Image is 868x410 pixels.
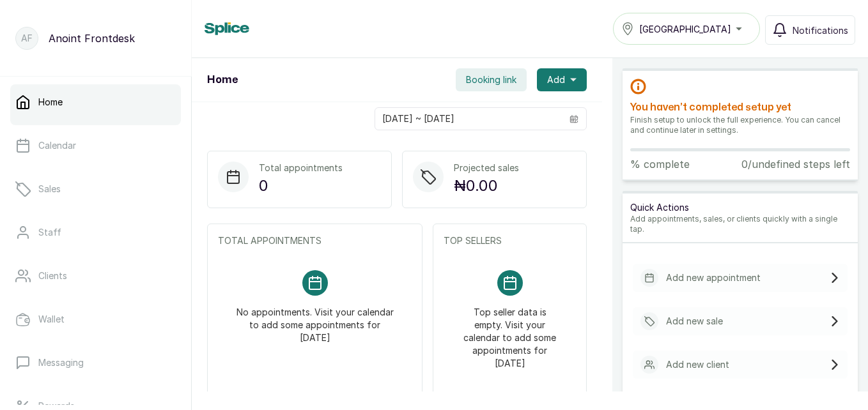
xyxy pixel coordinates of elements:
a: Sales [10,171,181,207]
p: Quick Actions [630,201,850,214]
input: Select date [375,108,562,130]
a: Clients [10,258,181,294]
p: Anoint Frontdesk [49,31,135,46]
p: Add new sale [666,315,723,328]
p: 0 [259,174,343,197]
button: Booking link [456,68,527,91]
h2: You haven’t completed setup yet [630,100,850,115]
p: Wallet [38,313,65,326]
button: Notifications [765,15,855,45]
a: Staff [10,215,181,250]
p: Total appointments [259,162,343,174]
p: ₦0.00 [454,174,519,197]
p: Top seller data is empty. Visit your calendar to add some appointments for [DATE] [459,296,561,370]
a: Wallet [10,301,181,337]
p: Add new appointment [666,271,761,284]
p: Finish setup to unlock the full experience. You can cancel and continue later in settings. [630,115,850,135]
p: 0/undefined steps left [741,156,850,172]
span: Add [547,73,565,86]
p: Add new client [666,358,729,371]
p: TOTAL APPOINTMENTS [218,234,412,247]
button: Add [537,68,587,91]
h1: Home [207,72,238,87]
svg: calendar [570,114,578,123]
span: Booking link [466,73,516,86]
p: Staff [38,226,61,239]
p: No appointments. Visit your calendar to add some appointments for [DATE] [233,296,396,344]
p: Sales [38,183,61,195]
p: Projected sales [454,162,519,174]
p: Clients [38,270,67,282]
span: Notifications [793,24,848,37]
a: Calendar [10,128,181,163]
button: [GEOGRAPHIC_DATA] [613,13,760,45]
p: AF [21,32,33,45]
p: Home [38,96,63,109]
a: Messaging [10,345,181,381]
p: % complete [630,156,690,172]
p: TOP SELLERS [444,234,576,247]
span: [GEOGRAPHIC_DATA] [639,22,731,36]
a: Home [10,84,181,120]
p: Add appointments, sales, or clients quickly with a single tap. [630,214,850,234]
p: Calendar [38,139,76,152]
p: Messaging [38,356,84,369]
